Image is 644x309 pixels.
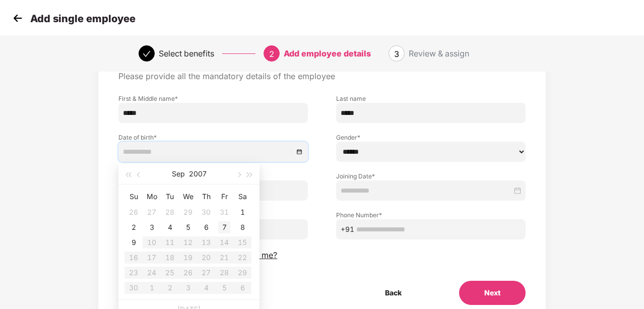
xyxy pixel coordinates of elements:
th: Su [124,189,143,205]
label: Joining Date [336,172,526,180]
div: 2 [127,221,140,233]
button: Sep [172,164,185,184]
label: Date of birth [118,133,308,142]
p: Add single employee [30,13,136,25]
div: 3 [146,221,158,233]
span: check [143,50,151,58]
td: 2007-09-09 [124,235,143,250]
th: Tu [161,189,179,205]
label: First & Middle name [118,94,308,103]
td: 2007-08-30 [197,205,215,220]
p: Please provide all the mandatory details of the employee [118,71,526,82]
div: 7 [218,221,230,233]
td: 2007-09-08 [233,220,251,235]
label: Gender [336,133,526,142]
td: 2007-09-05 [179,220,197,235]
div: 9 [127,236,140,249]
th: Mo [143,189,161,205]
div: 5 [182,221,194,233]
div: 31 [218,206,230,218]
div: 30 [200,206,212,218]
div: Select benefits [159,45,214,61]
div: 27 [146,206,158,218]
td: 2007-09-06 [197,220,215,235]
button: Next [459,281,526,305]
div: 26 [127,206,140,218]
td: 2007-08-26 [124,205,143,220]
div: 1 [236,206,248,218]
span: +91 [341,224,354,235]
th: Th [197,189,215,205]
button: 2007 [189,164,207,184]
div: 29 [182,206,194,218]
span: 2 [269,49,274,59]
div: Review & assign [409,45,469,61]
div: 28 [164,206,176,218]
td: 2007-08-28 [161,205,179,220]
td: 2007-08-29 [179,205,197,220]
td: 2007-08-31 [215,205,233,220]
label: Phone Number [336,211,526,219]
div: Add employee details [284,45,371,61]
div: 8 [236,221,248,233]
td: 2007-09-07 [215,220,233,235]
div: 4 [164,221,176,233]
button: Back [360,281,427,305]
label: Last name [336,94,526,103]
th: We [179,189,197,205]
td: 2007-09-04 [161,220,179,235]
td: 2007-09-02 [124,220,143,235]
td: 2007-09-01 [233,205,251,220]
th: Fr [215,189,233,205]
img: svg+xml;base64,PHN2ZyB4bWxucz0iaHR0cDovL3d3dy53My5vcmcvMjAwMC9zdmciIHdpZHRoPSIzMCIgaGVpZ2h0PSIzMC... [10,11,25,26]
td: 2007-09-03 [143,220,161,235]
div: 6 [200,221,212,233]
th: Sa [233,189,251,205]
span: 3 [394,49,399,59]
td: 2007-08-27 [143,205,161,220]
